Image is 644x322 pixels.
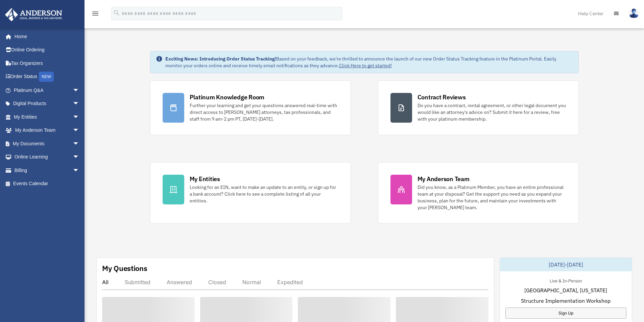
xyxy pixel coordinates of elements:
[505,307,626,319] a: Sign Up
[113,9,120,17] i: search
[165,55,573,69] div: Based on your feedback, we're thrilled to announce the launch of our new Order Status Tracking fe...
[242,279,261,286] div: Normal
[378,80,579,135] a: Contract Reviews Do you have a contract, rental agreement, or other legal document you would like...
[418,102,566,122] div: Do you have a contract, rental agreement, or other legal document you would like an attorney's ad...
[5,97,90,110] a: Digital Productsarrow_drop_down
[73,97,86,111] span: arrow_drop_down
[5,83,90,97] a: Platinum Q&Aarrow_drop_down
[5,30,86,43] a: Home
[629,8,639,18] img: User Pic
[73,150,86,164] span: arrow_drop_down
[3,8,64,21] img: Anderson Advisors Platinum Portal
[5,70,90,84] a: Order StatusNEW
[418,175,470,183] div: My Anderson Team
[5,43,90,57] a: Online Ordering
[73,110,86,124] span: arrow_drop_down
[5,177,90,191] a: Events Calendar
[521,297,611,305] span: Structure Implementation Workshop
[102,263,147,273] div: My Questions
[277,279,303,286] div: Expedited
[190,93,265,101] div: Platinum Knowledge Room
[73,164,86,177] span: arrow_drop_down
[91,12,99,18] a: menu
[5,150,90,164] a: Online Learningarrow_drop_down
[39,72,54,82] div: NEW
[91,9,99,18] i: menu
[102,279,109,286] div: All
[5,164,90,177] a: Billingarrow_drop_down
[73,137,86,151] span: arrow_drop_down
[150,80,351,135] a: Platinum Knowledge Room Further your learning and get your questions answered real-time with dire...
[165,56,276,62] strong: Exciting News: Introducing Order Status Tracking!
[208,279,226,286] div: Closed
[378,162,579,223] a: My Anderson Team Did you know, as a Platinum Member, you have an entire professional team at your...
[5,137,90,150] a: My Documentsarrow_drop_down
[190,184,338,204] div: Looking for an EIN, want to make an update to an entity, or sign up for a bank account? Click her...
[418,184,566,211] div: Did you know, as a Platinum Member, you have an entire professional team at your disposal? Get th...
[339,63,392,69] a: Click Here to get started!
[418,93,466,101] div: Contract Reviews
[5,124,90,137] a: My Anderson Teamarrow_drop_down
[150,162,351,223] a: My Entities Looking for an EIN, want to make an update to an entity, or sign up for a bank accoun...
[73,124,86,138] span: arrow_drop_down
[5,56,90,70] a: Tax Organizers
[190,175,220,183] div: My Entities
[5,110,90,124] a: My Entitiesarrow_drop_down
[73,83,86,97] span: arrow_drop_down
[544,277,587,284] div: Live & In-Person
[500,258,632,271] div: [DATE]-[DATE]
[524,286,607,294] span: [GEOGRAPHIC_DATA], [US_STATE]
[167,279,192,286] div: Answered
[190,102,338,122] div: Further your learning and get your questions answered real-time with direct access to [PERSON_NAM...
[125,279,150,286] div: Submitted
